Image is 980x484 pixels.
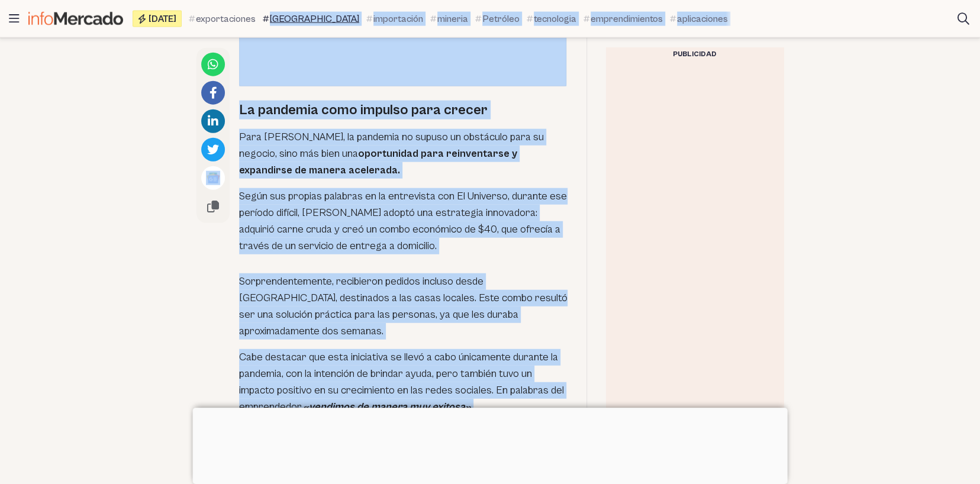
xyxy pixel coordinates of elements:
a: emprendimientos [584,12,663,26]
span: mineria [437,12,468,26]
span: importación [373,12,423,26]
div: Publicidad [606,47,784,62]
a: tecnologia [527,12,576,26]
span: [GEOGRAPHIC_DATA] [270,12,359,26]
iframe: Advertisement [193,408,788,481]
p: Sorprendentemente, recibieron pedidos incluso desde [GEOGRAPHIC_DATA], destinados a las casas loc... [239,273,568,340]
span: Petróleo [482,12,520,26]
h2: La pandemia como impulso para crecer [239,101,568,120]
p: Cabe destacar que esta iniciativa se llevó a cabo únicamente durante la pandemia, con la intenció... [239,349,568,415]
img: Google News logo [206,170,220,185]
img: Infomercado Ecuador logo [28,12,123,25]
p: Según sus propias palabras en la entrevista con El Universo, durante ese período difícil, [PERSON... [239,188,568,254]
a: aplicaciones [670,12,728,26]
strong: oportunidad para reinventarse y expandirse de manera acelerada. [239,147,517,176]
span: exportaciones [196,12,256,26]
span: emprendimientos [591,12,663,26]
a: [GEOGRAPHIC_DATA] [263,12,359,26]
strong: «vendimos de manera muy exitosa». [303,401,473,413]
a: Petróleo [475,12,520,26]
a: mineria [430,12,468,26]
span: [DATE] [149,14,176,24]
span: aplicaciones [677,12,728,26]
span: tecnologia [534,12,576,26]
a: importación [366,12,423,26]
a: exportaciones [189,12,256,26]
p: Para [PERSON_NAME], la pandemia no supuso un obstáculo para su negocio, sino más bien una [239,129,568,179]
